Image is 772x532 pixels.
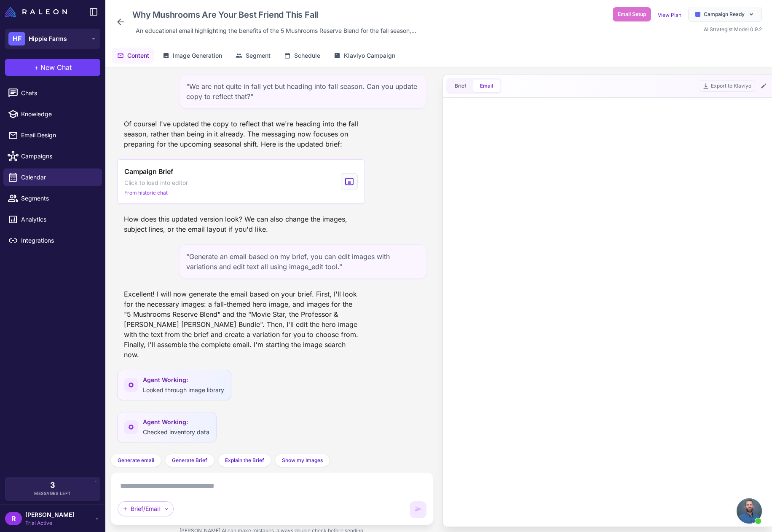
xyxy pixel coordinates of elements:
button: +New Chat [5,59,100,76]
button: Content [112,48,154,64]
span: Campaign Brief [124,166,173,176]
span: Segments [21,194,95,203]
span: Generate email [118,457,154,464]
span: AI Strategist Model 0.9.2 [704,26,762,32]
a: View Plan [658,12,681,18]
div: HF [8,32,25,45]
span: Messages Left [34,490,71,497]
span: Campaign Ready [704,11,745,18]
span: Segment [246,51,271,60]
span: Integrations [21,236,95,245]
a: Email Design [3,126,102,144]
span: Content [127,51,149,60]
span: Show my Images [282,457,323,464]
span: Campaigns [21,152,95,161]
span: [PERSON_NAME] [25,510,74,519]
button: Generate email [110,454,161,467]
div: Click to edit description [132,24,420,37]
span: Email Setup [618,11,646,18]
div: Brief/Email [118,501,174,516]
span: An educational email highlighting the benefits of the 5 Mushrooms Reserve Blend for the fall seas... [136,26,416,35]
button: Email [473,80,500,92]
button: Image Generation [158,48,227,64]
div: Of course! I've updated the copy to reflect that we're heading into the fall season, rather than ... [117,115,365,152]
span: Explain the Brief [225,457,264,464]
span: Checked inventory data [143,428,209,436]
button: Show my Images [275,454,330,467]
button: Explain the Brief [218,454,271,467]
span: 3 [50,481,55,489]
div: "Generate an email based on my brief, you can edit images with variations and edit text all using... [179,244,427,279]
span: New Chat [40,62,72,72]
button: HFHippie Farms [5,29,100,49]
span: Klaviyo Campaign [344,51,395,60]
img: Raleon Logo [5,7,67,17]
span: Knowledge [21,110,95,119]
div: "We are not quite in fall yet but heading into fall season. Can you update copy to reflect that?" [179,74,427,109]
span: Agent Working: [143,375,224,385]
span: + [34,62,39,72]
span: Agent Working: [143,417,209,427]
a: Raleon Logo [5,7,70,17]
button: Generate Brief [165,454,214,467]
div: Click to edit campaign name [129,7,420,23]
button: Schedule [279,48,325,64]
div: Open chat [737,498,762,524]
span: From historic chat [124,189,168,197]
a: Integrations [3,232,102,249]
span: Email Design [21,131,95,140]
button: Edit Email [759,81,769,91]
div: R [5,512,22,525]
span: Chats [21,88,95,98]
button: Klaviyo Campaign [329,48,400,64]
span: Hippie Farms [29,34,67,43]
button: Export to Klaviyo [699,80,755,92]
a: Knowledge [3,105,102,123]
span: Analytics [21,215,95,224]
a: Analytics [3,211,102,228]
button: Brief [448,80,473,92]
a: Campaigns [3,147,102,165]
a: Chats [3,84,102,102]
span: Looked through image library [143,386,224,393]
a: Segments [3,190,102,207]
div: How does this updated version look? We can also change the images, subject lines, or the email la... [117,211,365,238]
a: Calendar [3,168,102,186]
span: Calendar [21,173,95,182]
span: Trial Active [25,519,74,527]
button: Email Setup [613,7,651,21]
button: Segment [231,48,276,64]
span: Click to load into editor [124,178,188,187]
span: Schedule [294,51,320,60]
span: Image Generation [173,51,222,60]
div: Excellent! I will now generate the email based on your brief. First, I'll look for the necessary ... [117,286,365,363]
span: Generate Brief [172,457,207,464]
